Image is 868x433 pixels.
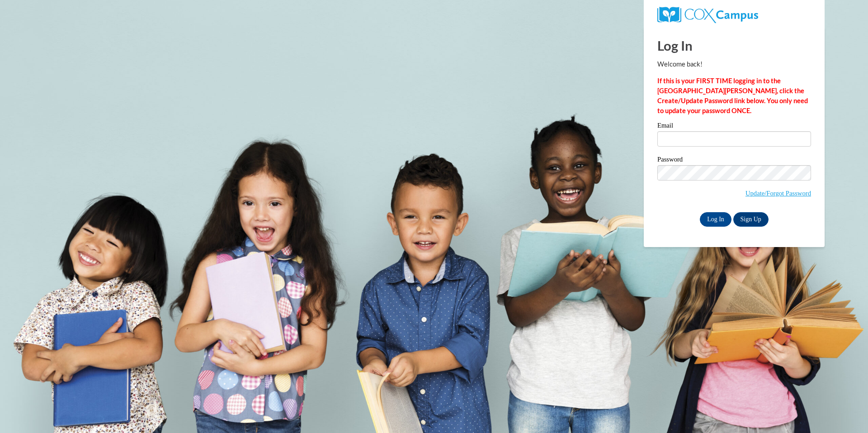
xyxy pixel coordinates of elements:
label: Password [657,156,811,165]
a: COX Campus [657,10,758,18]
a: Update/Forgot Password [745,190,811,197]
label: Email [657,122,811,131]
input: Log In [700,212,731,227]
p: Welcome back! [657,59,811,69]
img: COX Campus [657,7,758,23]
a: Sign Up [733,212,769,227]
h1: Log In [657,36,811,55]
strong: If this is your FIRST TIME logging in to the [GEOGRAPHIC_DATA][PERSON_NAME], click the Create/Upd... [657,77,808,114]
